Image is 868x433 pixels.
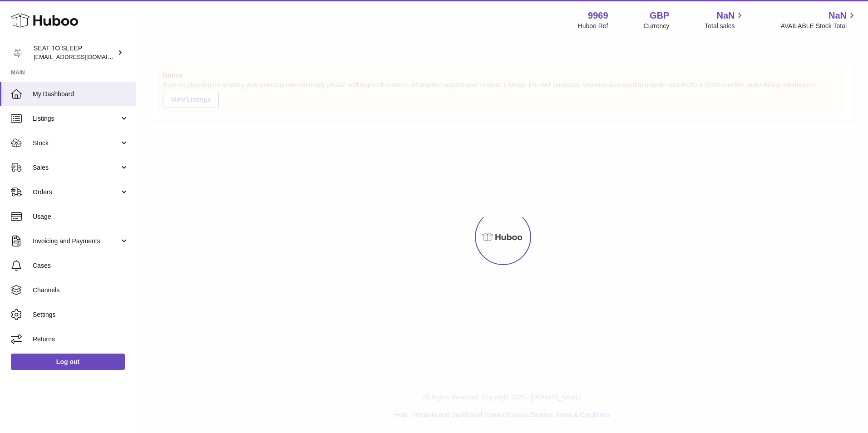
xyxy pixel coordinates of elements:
[716,10,735,22] span: NaN
[780,10,857,30] a: NaN AVAILABLE Stock Total
[11,354,125,370] a: Log out
[705,10,745,30] a: NaN Total sales
[705,22,745,30] span: Total sales
[588,10,608,22] strong: 9969
[33,139,119,148] span: Stock
[33,114,119,123] span: Listings
[11,46,25,59] img: internalAdmin-9969@internal.huboo.com
[33,310,129,319] span: Settings
[33,90,129,98] span: My Dashboard
[34,44,115,61] div: SEAT TO SLEEP
[650,10,669,22] strong: GBP
[33,188,119,197] span: Orders
[780,22,857,30] span: AVAILABLE Stock Total
[829,10,847,22] span: NaN
[33,286,129,295] span: Channels
[34,53,133,60] span: [EMAIL_ADDRESS][DOMAIN_NAME]
[33,163,119,172] span: Sales
[33,212,129,221] span: Usage
[33,237,119,246] span: Invoicing and Payments
[33,261,129,270] span: Cases
[33,335,129,344] span: Returns
[644,22,670,30] div: Currency
[578,22,608,30] div: Huboo Ref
